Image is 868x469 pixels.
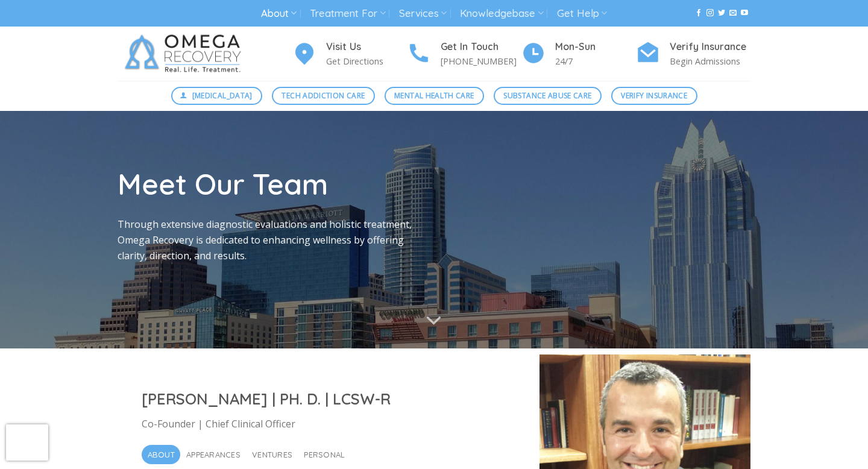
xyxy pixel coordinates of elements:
p: Begin Admissions [670,54,750,68]
h1: Meet Our Team [118,165,425,203]
span: Ventures [252,445,292,464]
p: [PHONE_NUMBER] [441,54,521,68]
a: Knowledgebase [460,2,543,25]
a: Send us an email [729,9,737,17]
a: Get Help [557,2,607,25]
span: Substance Abuse Care [503,90,591,101]
p: 24/7 [555,54,636,68]
a: Follow on Facebook [695,9,702,17]
h4: Visit Us [326,39,407,55]
span: Verify Insurance [621,90,687,101]
a: Get In Touch [PHONE_NUMBER] [407,39,521,69]
button: Scroll for more [411,305,457,336]
a: Mental Health Care [385,87,484,105]
span: [MEDICAL_DATA] [192,90,253,101]
a: Follow on YouTube [741,9,748,17]
span: Personal [304,445,345,464]
a: [MEDICAL_DATA] [171,87,263,105]
h4: Verify Insurance [670,39,750,55]
span: Mental Health Care [394,90,474,101]
a: Services [399,2,447,25]
h4: Mon-Sun [555,39,636,55]
img: Omega Recovery [118,27,253,81]
h4: Get In Touch [441,39,521,55]
p: Through extensive diagnostic evaluations and holistic treatment, Omega Recovery is dedicated to e... [118,217,425,263]
a: Visit Us Get Directions [292,39,407,69]
a: Follow on Instagram [706,9,714,17]
a: Tech Addiction Care [272,87,375,105]
a: Treatment For [310,2,385,25]
span: Tech Addiction Care [281,90,365,101]
span: About [148,445,175,464]
p: Co-Founder | Chief Clinical Officer [142,417,515,432]
a: About [261,2,297,25]
a: Follow on Twitter [718,9,725,17]
a: Verify Insurance Begin Admissions [636,39,750,69]
a: Substance Abuse Care [494,87,602,105]
h2: [PERSON_NAME] | PH. D. | LCSW-R [142,389,515,409]
span: Appearances [186,445,241,464]
p: Get Directions [326,54,407,68]
a: Verify Insurance [611,87,697,105]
